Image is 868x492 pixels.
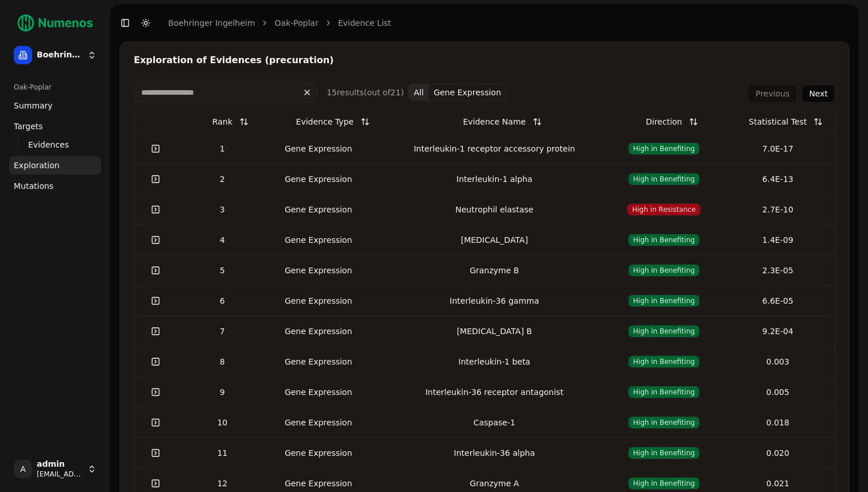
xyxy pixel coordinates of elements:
div: Gene Expression [273,356,365,367]
span: High in Benefiting [628,173,700,185]
a: Evidences [24,137,87,153]
div: Gene Expression [273,326,365,337]
div: Gene Expression [273,478,365,489]
div: Caspase-1 [386,417,603,428]
div: 0.003 [726,356,830,367]
div: 4 [181,234,263,246]
div: Evidence Type [296,111,354,132]
div: Exploration of Evidences (precuration) [134,56,835,65]
div: Gene Expression [273,386,365,398]
div: 7.0E-17 [726,143,830,154]
span: High in Benefiting [628,234,700,246]
span: High in Benefiting [628,142,700,155]
button: Aadmin[EMAIL_ADDRESS] [9,455,101,483]
div: Rank [212,111,232,132]
div: Gene Expression [273,265,365,276]
button: Next [801,84,835,103]
img: Numenos [9,9,101,37]
button: Toggle Sidebar [117,15,133,31]
div: Gene Expression [273,173,365,185]
div: Interleukin-1 beta [386,356,603,367]
span: 15 result s [327,88,364,97]
div: 0.020 [726,447,830,459]
div: Evidence Name [463,111,525,132]
div: 1.4E-09 [726,234,830,246]
button: Boehringer Ingelheim [9,41,101,69]
div: 2.3E-05 [726,265,830,276]
div: Interleukin-36 alpha [386,447,603,459]
div: Gene Expression [273,143,365,154]
div: 11 [181,447,263,459]
div: 0.018 [726,417,830,428]
span: High in Benefiting [628,264,700,277]
div: Granzyme A [386,478,603,489]
div: 6.4E-13 [726,173,830,185]
span: Summary [14,100,53,111]
div: 9 [181,386,263,398]
div: 0.005 [726,386,830,398]
span: [EMAIL_ADDRESS] [37,470,83,479]
div: Interleukin-1 receptor accessory protein [386,143,603,154]
div: Oak-Poplar [9,78,101,96]
span: Evidences [28,139,69,150]
div: 12 [181,478,263,489]
div: Gene Expression [273,234,365,246]
nav: breadcrumb [168,17,391,29]
a: Oak-Poplar [274,17,318,29]
span: Targets [14,121,43,132]
span: High in Benefiting [628,325,700,338]
div: Gene Expression [273,447,365,459]
span: High in Benefiting [628,355,700,368]
div: Direction [646,111,682,132]
button: All [408,84,429,101]
span: Boehringer Ingelheim [37,50,83,60]
span: Mutations [14,180,53,192]
a: Evidence list [338,17,392,29]
div: 0.021 [726,478,830,489]
div: 7 [181,326,263,337]
span: (out of 21 ) [364,88,404,97]
span: High in Benefiting [628,416,700,429]
div: [MEDICAL_DATA] [386,234,603,246]
div: 6 [181,295,263,307]
span: High in Benefiting [628,477,700,490]
div: Neutrophil elastase [386,204,603,215]
button: Gene Expression [429,84,506,101]
a: Mutations [9,177,101,195]
div: Interleukin-1 alpha [386,173,603,185]
div: 1 [181,143,263,154]
button: Toggle Dark Mode [138,15,154,31]
div: 8 [181,356,263,367]
div: 9.2E-04 [726,326,830,337]
div: Interleukin-36 receptor antagonist [386,386,603,398]
div: 2 [181,173,263,185]
span: admin [37,459,83,470]
div: Granzyme B [386,265,603,276]
span: High in Benefiting [628,295,700,307]
a: Summary [9,96,101,115]
span: High in Benefiting [628,447,700,459]
div: Interleukin-36 gamma [386,295,603,307]
a: Exploration [9,156,101,175]
div: 10 [181,417,263,428]
span: High in Benefiting [628,386,700,398]
span: Exploration [14,160,60,171]
div: [MEDICAL_DATA] B [386,326,603,337]
a: Boehringer Ingelheim [168,17,255,29]
div: 6.6E-05 [726,295,830,307]
span: High in Resistance [627,203,701,216]
div: Statistical Test [749,111,807,132]
div: Gene Expression [273,417,365,428]
div: 3 [181,204,263,215]
span: A [14,460,32,478]
div: 5 [181,265,263,276]
div: Gene Expression [273,204,365,215]
div: 2.7E-10 [726,204,830,215]
div: Gene Expression [273,295,365,307]
a: Targets [9,117,101,135]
